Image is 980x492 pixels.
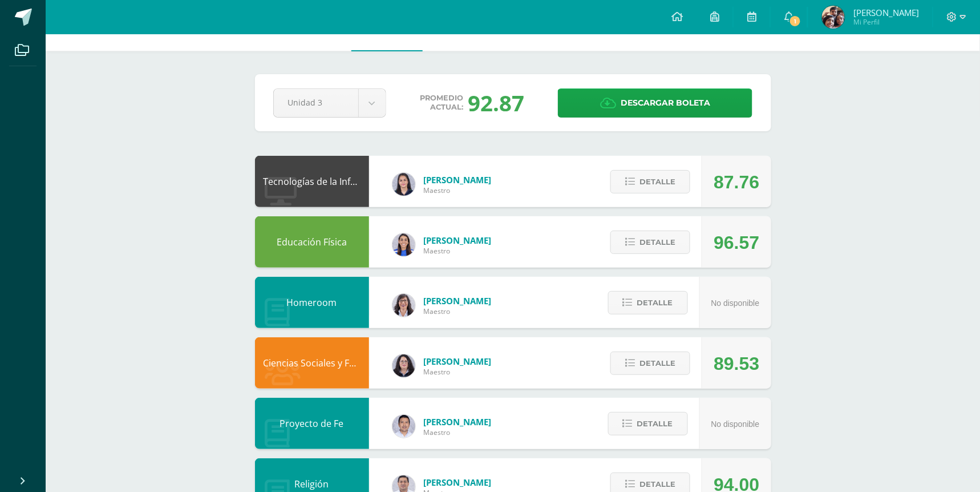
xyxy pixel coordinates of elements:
span: Promedio actual: [420,94,463,112]
span: [PERSON_NAME] [424,477,492,488]
span: Maestro [424,185,492,195]
div: Educación Física [255,216,369,268]
div: Proyecto de Fe [255,398,369,449]
span: No disponible [711,420,760,429]
span: Maestro [424,307,492,316]
span: [PERSON_NAME] [424,356,492,367]
button: Detalle [608,291,688,314]
div: 89.53 [714,338,759,389]
span: Detalle [639,171,675,192]
img: 2888544038d106339d2fbd494f6dd41f.png [822,6,845,29]
span: Detalle [637,292,673,313]
div: Ciencias Sociales y Formación Ciudadana [255,337,369,389]
span: 1 [789,15,801,27]
span: Detalle [639,353,675,374]
button: Detalle [608,412,688,435]
div: 92.87 [468,88,524,118]
img: f270ddb0ea09d79bf84e45c6680ec463.png [392,354,415,377]
span: [PERSON_NAME] [424,174,492,185]
img: dbcf09110664cdb6f63fe058abfafc14.png [392,173,415,196]
div: Tecnologías de la Información y Comunicación: Computación [255,156,369,207]
div: Homeroom [255,277,369,328]
span: Descargar boleta [621,89,710,117]
span: Detalle [637,413,673,434]
span: Maestro [424,367,492,377]
img: 11d0a4ab3c631824f792e502224ffe6b.png [392,294,415,317]
span: [PERSON_NAME] [424,235,492,246]
img: 4582bc727a9698f22778fe954f29208c.png [392,415,415,438]
button: Detalle [610,231,690,254]
div: 87.76 [714,156,759,208]
button: Detalle [610,352,690,375]
span: No disponible [711,299,760,308]
span: Mi Perfil [853,17,919,27]
span: [PERSON_NAME] [853,7,919,18]
span: Detalle [639,232,675,253]
span: [PERSON_NAME] [424,416,492,428]
span: Maestro [424,428,492,437]
span: [PERSON_NAME] [424,295,492,307]
div: 96.57 [714,217,759,268]
span: Maestro [424,246,492,256]
a: Descargar boleta [558,88,752,118]
a: Unidad 3 [274,89,386,117]
button: Detalle [610,170,690,193]
img: 0eea5a6ff783132be5fd5ba128356f6f.png [392,233,415,256]
span: Unidad 3 [288,89,344,116]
